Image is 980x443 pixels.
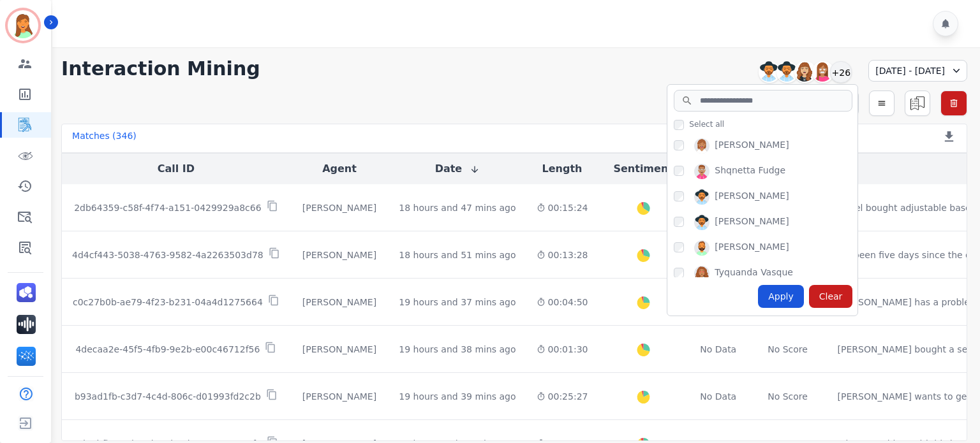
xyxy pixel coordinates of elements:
[537,390,588,403] div: 00:25:27
[72,129,137,147] div: Matches ( 346 )
[537,201,588,214] div: 00:15:24
[399,296,516,309] div: 19 hours and 37 mins ago
[715,215,789,230] div: [PERSON_NAME]
[399,201,516,214] div: 18 hours and 47 mins ago
[537,249,588,261] div: 00:13:28
[537,343,588,356] div: 00:01:30
[868,60,967,82] div: [DATE] - [DATE]
[699,343,738,356] div: No Data
[689,119,724,129] span: Select all
[322,161,357,177] button: Agent
[8,10,38,41] img: Bordered avatar
[301,201,379,214] div: [PERSON_NAME]
[715,164,785,179] div: Shqnetta Fudge
[399,249,516,261] div: 18 hours and 51 mins ago
[830,61,852,83] div: +26
[715,266,793,281] div: Tyquanda Vasque
[613,161,672,177] button: Sentiment
[301,296,379,309] div: [PERSON_NAME]
[699,390,738,403] div: No Data
[73,296,263,309] p: c0c27b0b-ae79-4f23-b231-04a4d1275664
[768,343,808,356] div: No Score
[399,343,516,356] div: 19 hours and 38 mins ago
[715,240,789,256] div: [PERSON_NAME]
[75,390,261,403] p: b93ad1fb-c3d7-4c4d-806c-d01993fd2c2b
[301,390,379,403] div: [PERSON_NAME]
[72,249,264,261] p: 4d4cf443-5038-4763-9582-4a2263503d78
[399,390,516,403] div: 19 hours and 39 mins ago
[537,296,588,309] div: 00:04:50
[158,161,195,177] button: Call ID
[768,390,808,403] div: No Score
[715,138,789,154] div: [PERSON_NAME]
[75,343,260,356] p: 4decaa2e-45f5-4fb9-9e2b-e00c46712f56
[301,249,379,261] div: [PERSON_NAME]
[715,189,789,205] div: [PERSON_NAME]
[542,161,583,177] button: Length
[758,285,804,308] div: Apply
[61,57,260,80] h1: Interaction Mining
[74,201,261,214] p: 2db64359-c58f-4f74-a151-0429929a8c66
[809,285,853,308] div: Clear
[301,343,379,356] div: [PERSON_NAME]
[435,161,480,177] button: Date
